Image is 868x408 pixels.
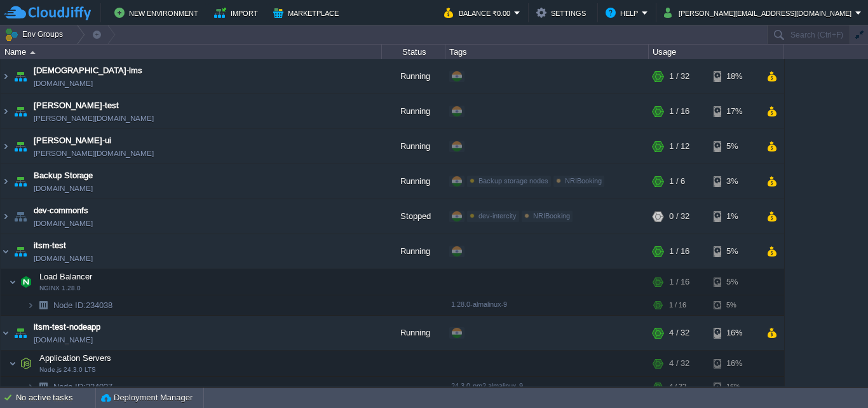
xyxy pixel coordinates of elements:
div: Status [383,45,445,59]
button: Help [606,5,642,20]
span: Node.js 24.3.0 LTS [39,366,96,374]
div: Tags [446,45,648,59]
div: 4 / 32 [669,351,689,376]
span: Application Servers [38,353,113,363]
img: AMDAwAAAACH5BAEAAAAALAAAAAABAAEAAAICRAEAOw== [27,295,34,315]
img: AMDAwAAAACH5BAEAAAAALAAAAAABAAEAAAICRAEAOw== [1,164,11,199]
div: Stopped [382,199,445,234]
div: Running [382,316,445,350]
div: Running [382,164,445,199]
img: AMDAwAAAACH5BAEAAAAALAAAAAABAAEAAAICRAEAOw== [1,316,11,350]
img: AMDAwAAAACH5BAEAAAAALAAAAAABAAEAAAICRAEAOw== [30,51,36,54]
img: AMDAwAAAACH5BAEAAAAALAAAAAABAAEAAAICRAEAOw== [17,269,35,295]
div: 5% [714,269,755,295]
div: 1 / 16 [669,269,689,295]
img: AMDAwAAAACH5BAEAAAAALAAAAAABAAEAAAICRAEAOw== [9,351,17,376]
div: 1 / 16 [669,295,686,315]
img: AMDAwAAAACH5BAEAAAAALAAAAAABAAEAAAICRAEAOw== [1,199,11,234]
span: Node ID: [53,300,86,310]
a: Node ID:234038 [52,300,114,311]
button: New Environment [114,5,202,20]
img: AMDAwAAAACH5BAEAAAAALAAAAAABAAEAAAICRAEAOw== [1,129,11,164]
div: 16% [714,351,755,376]
a: [DOMAIN_NAME] [34,252,93,265]
span: Load Balancer [38,271,94,282]
a: dev-commonfs [34,204,88,217]
a: Load BalancerNGINX 1.28.0 [38,272,94,281]
div: Running [382,129,445,164]
span: [DOMAIN_NAME] [34,182,93,195]
div: 1% [714,199,755,234]
img: AMDAwAAAACH5BAEAAAAALAAAAAABAAEAAAICRAEAOw== [34,295,52,315]
img: AMDAwAAAACH5BAEAAAAALAAAAAABAAEAAAICRAEAOw== [1,234,11,269]
div: Name [1,45,381,59]
div: 5% [714,234,755,269]
div: 1 / 16 [669,94,689,129]
button: Import [214,5,262,20]
div: Usage [649,45,783,59]
div: 5% [714,295,755,315]
span: NRIBooking [565,177,602,185]
span: NRIBooking [533,212,570,220]
a: itsm-test [34,239,66,252]
a: [PERSON_NAME]-test [34,99,119,112]
span: Backup storage nodes [478,177,548,185]
button: Marketplace [273,5,342,20]
span: 24.3.0-pm2-almalinux-9 [451,382,523,390]
a: [PERSON_NAME][DOMAIN_NAME] [34,147,154,160]
div: 18% [714,59,755,94]
button: [PERSON_NAME][EMAIL_ADDRESS][DOMAIN_NAME] [664,5,855,20]
button: Env Groups [4,25,67,43]
img: AMDAwAAAACH5BAEAAAAALAAAAAABAAEAAAICRAEAOw== [11,129,29,164]
a: [DOMAIN_NAME] [34,334,93,346]
a: [DEMOGRAPHIC_DATA]-lms [34,64,142,77]
button: Balance ₹0.00 [444,5,514,20]
div: 16% [714,316,755,350]
div: 4 / 32 [669,316,689,350]
span: Node ID: [53,382,86,391]
div: Running [382,59,445,94]
div: 1 / 16 [669,234,689,269]
span: 234038 [52,300,114,311]
img: AMDAwAAAACH5BAEAAAAALAAAAAABAAEAAAICRAEAOw== [27,377,34,397]
img: AMDAwAAAACH5BAEAAAAALAAAAAABAAEAAAICRAEAOw== [11,164,29,199]
div: 1 / 12 [669,129,689,164]
span: NGINX 1.28.0 [39,285,81,292]
button: Deployment Manager [101,391,193,404]
img: AMDAwAAAACH5BAEAAAAALAAAAAABAAEAAAICRAEAOw== [11,94,29,129]
a: Backup Storage [34,169,93,182]
div: 0 / 32 [669,199,689,234]
div: 3% [714,164,755,199]
span: dev-intercity [478,212,517,220]
a: Application ServersNode.js 24.3.0 LTS [38,353,113,363]
a: itsm-test-nodeapp [34,321,100,334]
img: AMDAwAAAACH5BAEAAAAALAAAAAABAAEAAAICRAEAOw== [1,94,11,129]
div: Running [382,94,445,129]
div: Running [382,234,445,269]
a: [PERSON_NAME][DOMAIN_NAME] [34,112,154,125]
img: AMDAwAAAACH5BAEAAAAALAAAAAABAAEAAAICRAEAOw== [1,59,11,94]
a: [PERSON_NAME]-ui [34,134,111,147]
img: AMDAwAAAACH5BAEAAAAALAAAAAABAAEAAAICRAEAOw== [9,269,17,295]
a: Node ID:234037 [52,381,114,392]
div: 4 / 32 [669,377,686,397]
div: 17% [714,94,755,129]
iframe: chat widget [815,357,855,395]
span: 234037 [52,381,114,392]
div: 5% [714,129,755,164]
img: AMDAwAAAACH5BAEAAAAALAAAAAABAAEAAAICRAEAOw== [11,199,29,234]
img: AMDAwAAAACH5BAEAAAAALAAAAAABAAEAAAICRAEAOw== [34,377,52,397]
div: No active tasks [16,388,95,408]
span: [DOMAIN_NAME] [34,217,93,230]
img: AMDAwAAAACH5BAEAAAAALAAAAAABAAEAAAICRAEAOw== [11,59,29,94]
img: AMDAwAAAACH5BAEAAAAALAAAAAABAAEAAAICRAEAOw== [11,316,29,350]
div: 1 / 32 [669,59,689,94]
span: 1.28.0-almalinux-9 [451,300,507,308]
div: 1 / 6 [669,164,685,199]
